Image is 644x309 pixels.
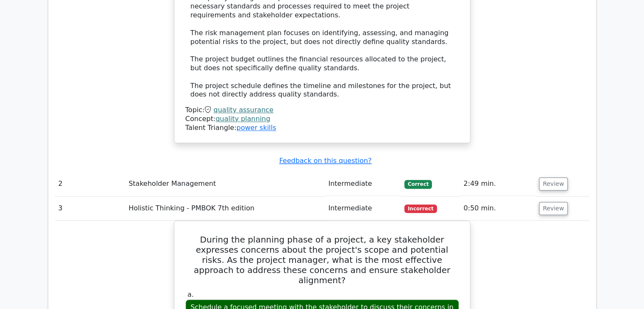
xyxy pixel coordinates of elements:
div: Topic: [185,106,459,115]
span: Correct [404,180,432,188]
div: Talent Triangle: [185,106,459,132]
div: Concept: [185,115,459,124]
button: Review [539,202,568,215]
td: Stakeholder Management [125,172,325,196]
td: Intermediate [325,172,401,196]
span: Incorrect [404,204,437,213]
td: Intermediate [325,196,401,221]
td: 2 [55,172,125,196]
a: Feedback on this question? [279,157,371,165]
span: a. [188,290,194,298]
h5: During the planning phase of a project, a key stakeholder expresses concerns about the project's ... [185,235,460,285]
td: 3 [55,196,125,221]
button: Review [539,177,568,190]
td: 2:49 min. [460,172,536,196]
td: Holistic Thinking - PMBOK 7th edition [125,196,325,221]
a: quality planning [216,115,270,123]
td: 0:50 min. [460,196,536,221]
a: power skills [236,124,276,132]
a: quality assurance [213,106,274,114]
